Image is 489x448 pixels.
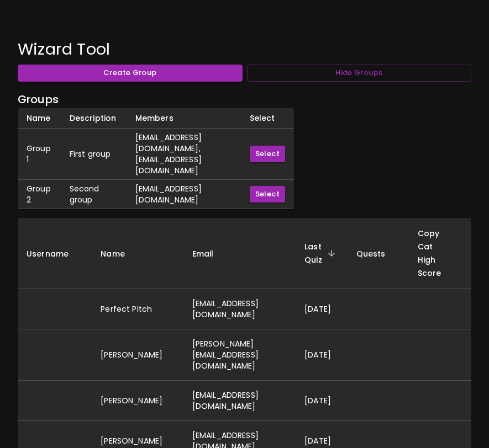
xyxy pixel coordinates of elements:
[418,227,462,280] span: Copy Cat High Score
[241,108,294,129] th: Select
[18,39,471,59] h4: Wizard Tool
[61,128,127,179] td: First group
[250,186,285,203] button: Select
[101,247,139,260] span: Name
[127,128,241,179] td: [EMAIL_ADDRESS][DOMAIN_NAME], [EMAIL_ADDRESS][DOMAIN_NAME]
[192,247,228,260] span: Email
[18,108,61,129] th: Name
[183,289,296,329] td: [EMAIL_ADDRESS][DOMAIN_NAME]
[92,381,183,421] td: [PERSON_NAME]
[304,240,339,266] span: Last Quiz
[18,90,471,108] h6: Groups
[296,289,348,329] td: [DATE]
[18,128,61,179] td: Group 1
[61,108,127,129] th: Description
[92,289,183,329] td: Perfect Pitch
[250,146,285,163] button: Select
[127,108,241,129] th: Members
[356,247,400,260] span: Quests
[18,65,243,82] button: Create Group
[61,180,127,209] td: Second group
[296,381,348,421] td: [DATE]
[247,65,472,82] button: Hide Groups
[183,329,296,381] td: [PERSON_NAME][EMAIL_ADDRESS][DOMAIN_NAME]
[127,180,241,209] td: [EMAIL_ADDRESS][DOMAIN_NAME]
[18,180,61,209] td: Group 2
[92,329,183,381] td: [PERSON_NAME]
[296,329,348,381] td: [DATE]
[27,247,83,260] span: Username
[183,381,296,421] td: [EMAIL_ADDRESS][DOMAIN_NAME]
